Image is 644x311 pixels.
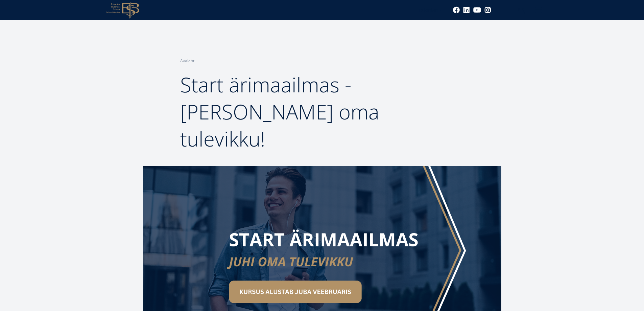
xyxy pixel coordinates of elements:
a: Linkedin [463,7,470,14]
a: Instagram [484,7,491,14]
a: Facebook [453,7,460,14]
span: Start ärimaailmas - [PERSON_NAME] oma tulevikku! [180,71,379,153]
a: Avaleht [180,58,194,64]
a: Youtube [473,7,481,14]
